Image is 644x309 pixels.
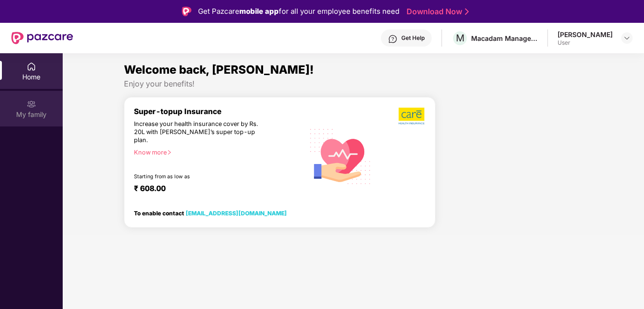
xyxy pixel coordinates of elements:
[623,34,631,42] img: svg+xml;base64,PHN2ZyBpZD0iRHJvcGRvd24tMzJ4MzIiIHhtbG5zPSJodHRwOi8vd3d3LnczLm9yZy8yMDAwL3N2ZyIgd2...
[407,7,466,17] a: Download Now
[558,30,613,39] div: [PERSON_NAME]
[11,32,73,44] img: New Pazcare Logo
[186,210,287,217] a: [EMAIL_ADDRESS][DOMAIN_NAME]
[134,107,304,116] div: Super-topup Insurance
[27,62,36,71] img: svg+xml;base64,PHN2ZyBpZD0iSG9tZSIgeG1sbnM9Imh0dHA6Ly93d3cudzMub3JnLzIwMDAvc3ZnIiB3aWR0aD0iMjAiIG...
[124,63,314,77] span: Welcome back, [PERSON_NAME]!
[401,34,425,42] div: Get Help
[465,7,469,17] img: Stroke
[182,7,191,16] img: Logo
[471,34,538,43] div: Macadam Management Services Private Limited
[456,32,464,44] span: M
[239,7,279,16] strong: mobile app
[27,99,36,109] img: svg+xml;base64,PHN2ZyB3aWR0aD0iMjAiIGhlaWdodD0iMjAiIHZpZXdCb3g9IjAgMCAyMCAyMCIgZmlsbD0ibm9uZSIgeG...
[124,79,583,89] div: Enjoy your benefits!
[398,107,426,125] img: b5dec4f62d2307b9de63beb79f102df3.png
[558,39,613,47] div: User
[134,184,294,195] div: ₹ 608.00
[167,150,172,155] span: right
[134,174,264,180] div: Starting from as low as
[304,119,377,193] img: svg+xml;base64,PHN2ZyB4bWxucz0iaHR0cDovL3d3dy53My5vcmcvMjAwMC9zdmciIHhtbG5zOnhsaW5rPSJodHRwOi8vd3...
[198,6,399,17] div: Get Pazcare for all your employee benefits need
[134,120,263,145] div: Increase your health insurance cover by Rs. 20L with [PERSON_NAME]’s super top-up plan.
[134,149,298,155] div: Know more
[388,34,398,44] img: svg+xml;base64,PHN2ZyBpZD0iSGVscC0zMngzMiIgeG1sbnM9Imh0dHA6Ly93d3cudzMub3JnLzIwMDAvc3ZnIiB3aWR0aD...
[134,210,287,216] div: To enable contact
